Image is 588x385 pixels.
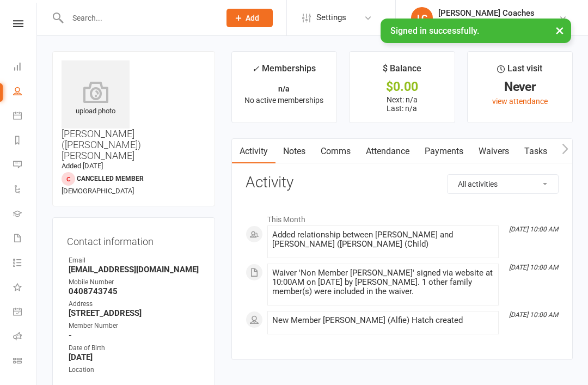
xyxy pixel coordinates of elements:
[246,208,559,225] li: This Month
[226,9,273,27] button: Add
[509,264,558,271] i: [DATE] 10:00 AM
[77,175,144,182] span: Cancelled member
[13,325,38,350] a: Roll call kiosk mode
[13,129,38,154] a: Reports
[278,84,290,93] strong: n/a
[69,299,200,309] div: Address
[313,139,358,164] a: Comms
[272,316,494,325] div: New Member [PERSON_NAME] (Alfie) Hatch created
[232,139,275,164] a: Activity
[252,62,316,82] div: Memberships
[69,321,200,331] div: Member Number
[69,365,200,375] div: Location
[69,265,200,274] strong: [EMAIL_ADDRESS][DOMAIN_NAME]
[383,62,421,81] div: $ Balance
[411,7,433,29] div: LC
[69,352,200,362] strong: [DATE]
[13,276,38,301] a: What's New
[509,311,558,319] i: [DATE] 10:00 AM
[69,343,200,353] div: Date of Birth
[69,308,200,318] strong: [STREET_ADDRESS]
[246,174,559,191] h3: Activity
[417,139,471,164] a: Payments
[252,64,259,74] i: ✓
[438,18,559,28] div: [PERSON_NAME] Brazilian Jiu-Jitsu
[62,187,134,195] span: [DEMOGRAPHIC_DATA]
[316,5,346,30] span: Settings
[13,350,38,374] a: Class kiosk mode
[67,232,200,247] h3: Contact information
[438,8,559,18] div: [PERSON_NAME] Coaches
[69,331,200,340] strong: -
[69,255,200,266] div: Email
[497,62,542,81] div: Last visit
[471,139,517,164] a: Waivers
[244,96,323,105] span: No active memberships
[246,14,259,22] span: Add
[13,105,38,129] a: Calendar
[69,286,200,296] strong: 0408743745
[477,81,562,93] div: Never
[272,230,494,249] div: Added relationship between [PERSON_NAME] and [PERSON_NAME] ([PERSON_NAME] (Child)
[13,80,38,105] a: People
[69,277,200,288] div: Mobile Number
[13,301,38,325] a: General attendance kiosk mode
[64,10,212,26] input: Search...
[62,81,130,117] div: upload photo
[272,268,494,296] div: Waiver 'Non Member [PERSON_NAME]' signed via website at 10:00AM on [DATE] by [PERSON_NAME]. 1 oth...
[517,139,555,164] a: Tasks
[13,56,38,80] a: Dashboard
[359,81,444,93] div: $0.00
[492,97,548,106] a: view attendance
[62,162,103,170] time: Added [DATE]
[359,95,444,113] p: Next: n/a Last: n/a
[62,60,206,161] h3: [PERSON_NAME] ([PERSON_NAME]) [PERSON_NAME]
[275,139,313,164] a: Notes
[550,19,569,42] button: ×
[358,139,417,164] a: Attendance
[390,26,479,36] span: Signed in successfully.
[509,225,558,233] i: [DATE] 10:00 AM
